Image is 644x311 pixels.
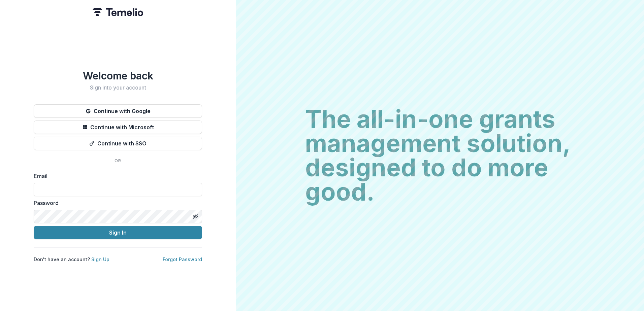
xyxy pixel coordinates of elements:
label: Password [34,199,198,207]
h2: Sign into your account [34,84,202,91]
a: Forgot Password [163,256,202,262]
button: Sign In [34,226,202,239]
button: Continue with Google [34,104,202,118]
button: Continue with Microsoft [34,120,202,134]
p: Don't have an account? [34,256,109,263]
button: Continue with SSO [34,137,202,150]
img: Temelio [93,8,143,16]
a: Sign Up [91,256,109,262]
h1: Welcome back [34,70,202,82]
button: Toggle password visibility [190,211,201,222]
label: Email [34,172,198,180]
